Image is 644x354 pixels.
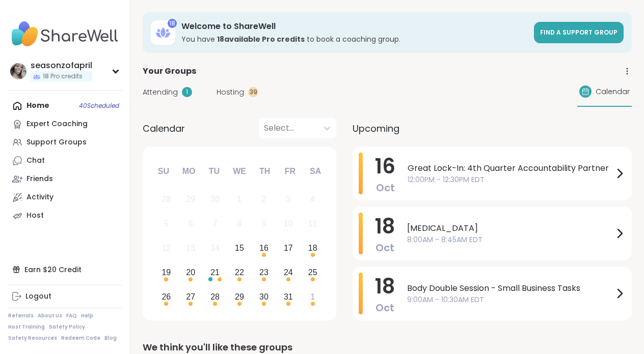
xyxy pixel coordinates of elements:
div: 19 [162,265,171,279]
div: Not available Sunday, October 12th, 2025 [155,238,177,259]
div: 18 [168,19,177,28]
a: Help [81,312,93,319]
div: 10 [284,217,293,230]
a: Activity [8,188,122,206]
a: Referrals [8,312,34,319]
span: Great Lock-In: 4th Quarter Accountability Partner [408,162,613,174]
div: 30 [259,290,269,304]
a: Support Groups [8,133,122,152]
div: Choose Wednesday, October 22nd, 2025 [229,261,251,283]
a: Logout [8,287,122,306]
span: 9:00AM - 10:30AM EDT [407,294,613,305]
a: Safety Policy [49,323,85,331]
div: 5 [164,217,169,230]
div: 1 [182,87,192,97]
div: Choose Monday, October 20th, 2025 [180,261,202,283]
div: Not available Monday, October 6th, 2025 [180,213,202,235]
div: Not available Thursday, October 9th, 2025 [253,213,275,235]
div: Choose Wednesday, October 29th, 2025 [229,286,251,308]
a: Host Training [8,323,45,331]
span: 18 [375,212,395,241]
div: Chat [26,156,45,166]
span: 18 [375,272,395,301]
div: 15 [235,241,244,255]
a: Find a support group [534,22,624,43]
span: Oct [375,241,394,255]
div: Sa [304,160,327,183]
div: Choose Friday, October 31st, 2025 [277,286,299,308]
div: 30 [210,192,220,206]
div: Not available Tuesday, October 14th, 2025 [204,238,226,259]
div: Not available Tuesday, September 30th, 2025 [204,189,226,211]
a: Chat [8,152,122,170]
div: 1 [237,192,242,206]
a: Safety Resources [8,335,57,342]
span: [MEDICAL_DATA] [407,222,613,234]
div: Not available Friday, October 3rd, 2025 [277,189,299,211]
div: 11 [308,217,317,230]
div: 3 [286,192,290,206]
div: Activity [26,192,53,202]
div: 29 [186,192,195,206]
div: month 2025-10 [154,187,325,309]
div: 29 [235,290,244,304]
div: Support Groups [26,137,87,147]
span: Calendar [143,122,185,135]
div: Choose Tuesday, October 21st, 2025 [204,261,226,283]
div: 31 [284,290,293,304]
div: Not available Tuesday, October 7th, 2025 [204,213,226,235]
div: 28 [210,290,220,304]
div: Not available Monday, September 29th, 2025 [180,189,202,211]
div: Choose Saturday, November 1st, 2025 [302,286,324,308]
a: Blog [104,335,117,342]
div: 16 [259,241,269,255]
span: Oct [375,301,394,315]
div: Host [26,211,44,221]
div: 39 [248,87,258,97]
div: Logout [25,291,51,302]
div: Mo [177,160,200,183]
div: Choose Thursday, October 23rd, 2025 [253,261,275,283]
div: Not available Friday, October 10th, 2025 [277,213,299,235]
div: We [228,160,251,183]
div: 27 [186,290,195,304]
div: 24 [284,265,293,279]
div: Choose Tuesday, October 28th, 2025 [204,286,226,308]
div: Choose Thursday, October 16th, 2025 [253,238,275,259]
h3: Welcome to ShareWell [181,21,528,32]
div: 21 [210,265,220,279]
span: Calendar [596,86,630,97]
div: 8 [237,217,242,230]
div: 12 [162,241,171,255]
div: Tu [203,160,225,183]
div: Not available Saturday, October 4th, 2025 [302,189,324,211]
div: Choose Wednesday, October 15th, 2025 [229,238,251,259]
div: Not available Wednesday, October 8th, 2025 [229,213,251,235]
span: Oct [376,181,395,195]
a: FAQ [66,312,77,319]
div: Not available Wednesday, October 1st, 2025 [229,189,251,211]
div: 9 [261,217,266,230]
b: 18 available Pro credit s [217,34,305,44]
div: Friends [26,174,53,184]
div: Choose Friday, October 17th, 2025 [277,238,299,259]
span: Upcoming [353,122,399,135]
span: 16 [375,152,395,181]
div: Th [254,160,276,183]
div: 17 [284,241,293,255]
div: seasonzofapril [31,60,92,71]
div: 1 [310,290,315,304]
div: 7 [213,217,218,230]
div: 4 [310,192,315,206]
div: Choose Thursday, October 30th, 2025 [253,286,275,308]
div: 2 [261,192,266,206]
a: Friends [8,170,122,188]
div: Not available Saturday, October 11th, 2025 [302,213,324,235]
div: Choose Friday, October 24th, 2025 [277,261,299,283]
span: Attending [143,87,178,98]
a: Expert Coaching [8,115,122,133]
div: Not available Sunday, September 28th, 2025 [155,189,177,211]
span: Find a support group [540,28,618,37]
span: Your Groups [143,65,196,77]
div: 28 [162,192,171,206]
